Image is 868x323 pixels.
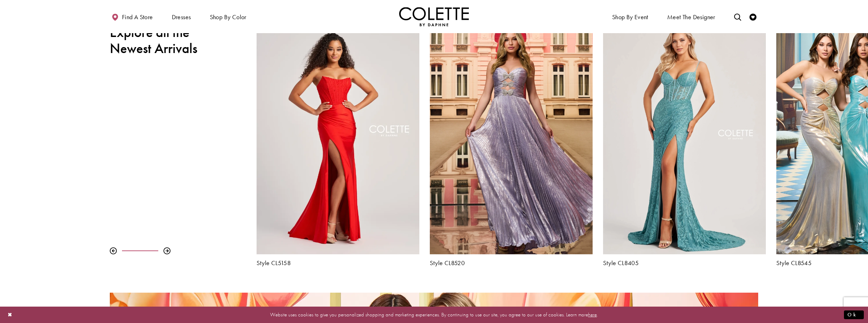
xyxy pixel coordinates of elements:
[610,7,650,26] span: Shop By Event
[122,14,153,21] span: Find a store
[110,7,154,26] a: Find a store
[399,7,469,26] img: Colette by Daphne
[210,14,246,21] span: Shop by color
[748,7,758,26] a: Check Wishlist
[667,14,715,21] span: Meet the designer
[603,260,766,266] h5: Style CL8405
[399,7,469,26] a: Visit Home Page
[170,7,193,26] span: Dresses
[603,17,766,254] a: Visit Colette by Daphne Style No. CL8405 Page
[172,14,191,21] span: Dresses
[732,7,743,26] a: Toggle search
[665,7,717,26] a: Meet the designer
[588,311,597,318] a: here
[4,309,16,321] button: Close Dialog
[598,12,771,272] div: Colette by Daphne Style No. CL8405
[110,24,200,57] h2: Explore all the Newest Arrivals
[430,260,593,266] h5: Style CL8520
[612,14,648,21] span: Shop By Event
[251,12,425,272] div: Colette by Daphne Style No. CL5158
[208,7,248,26] span: Shop by color
[844,310,864,319] button: Submit Dialog
[257,17,419,254] a: Visit Colette by Daphne Style No. CL5158 Page
[425,12,598,272] div: Colette by Daphne Style No. CL8520
[430,17,593,254] a: Visit Colette by Daphne Style No. CL8520 Page
[50,310,818,320] p: Website uses cookies to give you personalized shopping and marketing experiences. By continuing t...
[257,260,419,266] h5: Style CL5158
